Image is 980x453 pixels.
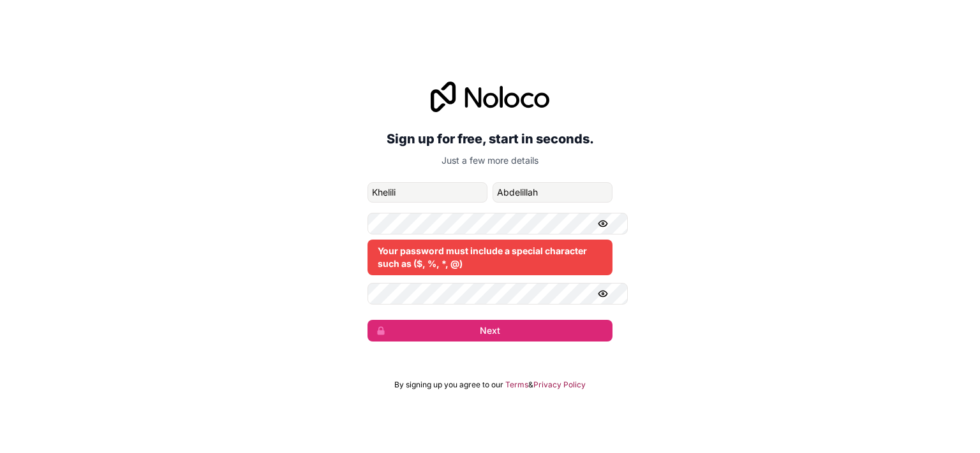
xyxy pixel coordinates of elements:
[533,380,586,390] a: Privacy Policy
[528,380,533,390] span: &
[367,320,612,342] button: Next
[367,154,612,167] p: Just a few more details
[367,213,628,234] input: Password
[505,380,528,390] a: Terms
[367,283,628,305] input: Confirm password
[367,182,487,203] input: given-name
[493,182,612,203] input: family-name
[367,127,612,150] h2: Sign up for free, start in seconds.
[367,240,612,275] div: Your password must include a special character such as ($, %, *, @)
[394,380,503,390] span: By signing up you agree to our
